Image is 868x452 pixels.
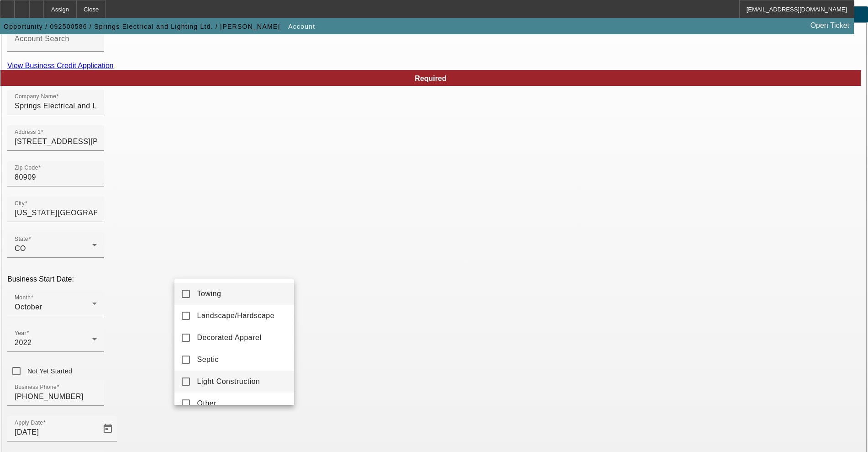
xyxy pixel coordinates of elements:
[197,354,219,365] span: Septic
[197,398,217,409] span: Other
[197,310,275,321] span: Landscape/Hardscape
[197,288,221,299] span: Towing
[197,376,260,387] span: Light Construction
[197,332,262,343] span: Decorated Apparel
